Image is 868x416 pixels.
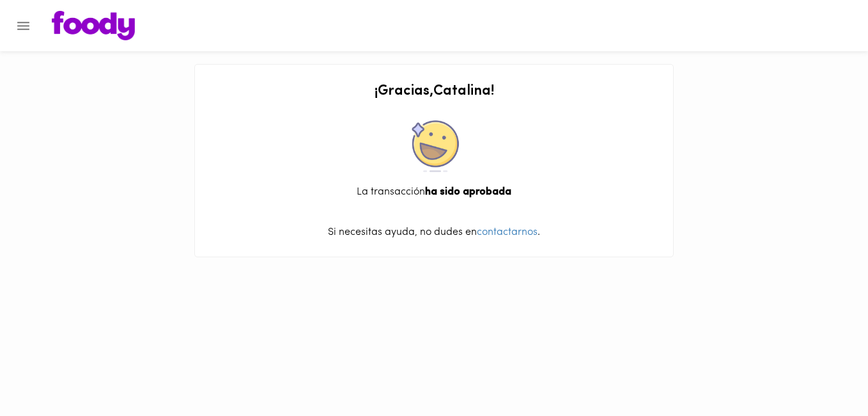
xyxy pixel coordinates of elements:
p: Si necesitas ayuda, no dudes en . [208,225,660,240]
img: logo.png [52,11,135,40]
h2: ¡ Gracias , Catalina ! [208,84,660,99]
b: ha sido aprobada [425,187,511,197]
button: Menu [8,10,39,42]
div: La transacción [208,185,660,200]
a: contactarnos [477,227,538,237]
img: approved.png [408,120,460,172]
